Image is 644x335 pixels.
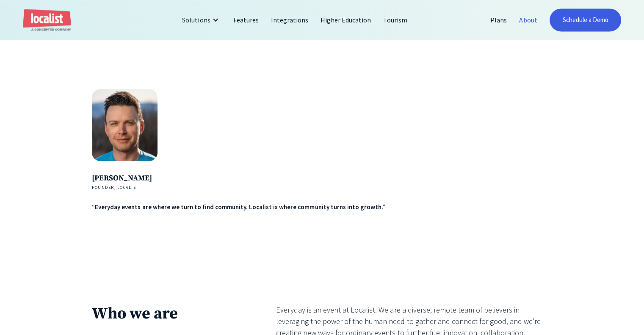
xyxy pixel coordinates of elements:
[484,10,513,30] a: Plans
[265,10,315,30] a: Integrations
[176,10,227,30] div: Solutions
[315,10,377,30] a: Higher Education
[227,10,265,30] a: Features
[92,304,230,324] h1: Who we are
[23,9,71,31] a: home
[92,89,158,161] img: Headshot
[550,8,621,31] a: Schedule a Demo
[182,15,210,25] div: Solutions
[92,172,385,184] h4: [PERSON_NAME]
[92,202,385,212] div: “Everyday events are where we turn to find community. Localist is where community turns into grow...
[92,184,385,191] h4: Founder, Localist
[513,10,543,30] a: About
[377,10,414,30] a: Tourism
